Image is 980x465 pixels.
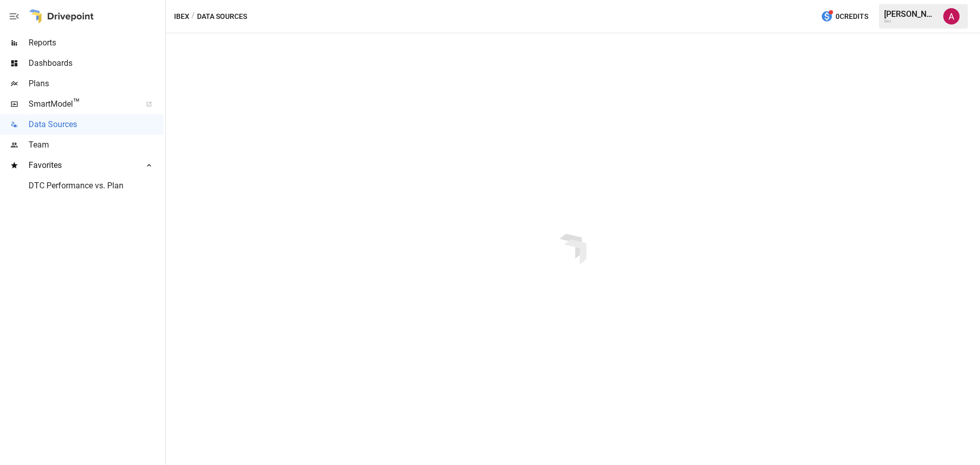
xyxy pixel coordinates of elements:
[884,9,937,19] div: [PERSON_NAME]
[29,118,163,131] span: Data Sources
[29,139,163,151] span: Team
[836,10,868,23] span: 0 Credits
[73,96,80,109] span: ™
[174,10,189,23] button: Ibex
[191,10,195,23] div: /
[559,234,586,264] img: drivepoint-animation.ef608ccb.svg
[29,159,135,172] span: Favorites
[29,180,163,192] span: DTC Performance vs. Plan
[29,98,135,110] span: SmartModel
[937,2,966,31] button: Andrew Bridgers
[943,8,960,25] img: Andrew Bridgers
[884,19,937,23] div: Ibex
[29,57,163,69] span: Dashboards
[29,78,163,90] span: Plans
[817,7,872,26] button: 0Credits
[29,37,163,49] span: Reports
